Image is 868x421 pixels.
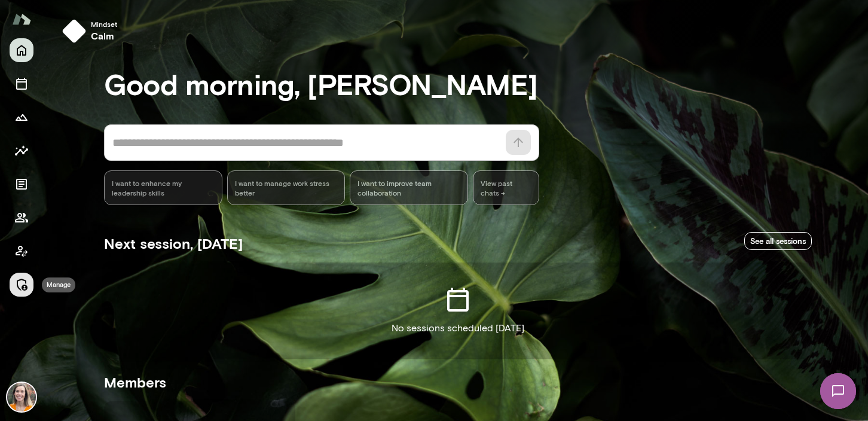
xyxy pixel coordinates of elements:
span: Mindset [91,19,117,29]
button: Sessions [10,72,33,96]
button: Mindsetcalm [57,14,127,48]
img: Mento [12,8,31,30]
button: Documents [10,172,33,196]
img: mindset [62,19,86,43]
button: Members [10,206,33,230]
div: I want to enhance my leadership skills [104,170,222,205]
button: Home [10,38,33,62]
button: Client app [10,239,33,263]
h3: Good morning, [PERSON_NAME] [104,67,812,100]
p: No sessions scheduled [DATE] [392,321,524,335]
span: I want to improve team collaboration [357,178,460,197]
h5: Members [104,373,812,392]
span: I want to enhance my leadership skills [112,178,215,197]
div: I want to manage work stress better [227,170,346,205]
button: Manage [10,273,33,297]
img: Carrie Kelly [7,383,36,411]
span: I want to manage work stress better [235,178,338,197]
button: Growth Plan [10,105,33,129]
button: Insights [10,139,33,163]
span: View past chats -> [473,170,539,205]
div: Manage [42,277,75,292]
div: I want to improve team collaboration [350,170,468,205]
h5: Next session, [DATE] [104,234,243,253]
a: See all sessions [744,232,812,251]
h6: calm [91,29,117,43]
